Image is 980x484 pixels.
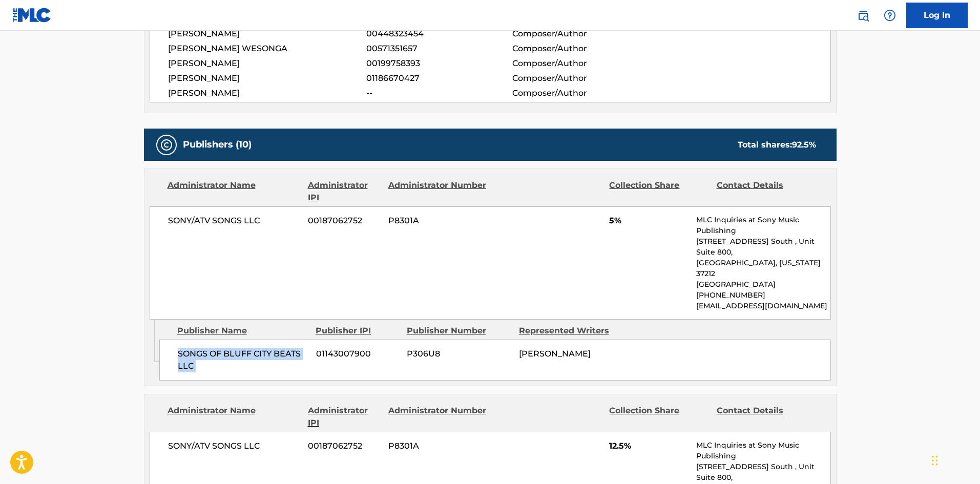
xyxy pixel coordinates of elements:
span: [PERSON_NAME] [168,87,367,99]
span: P8301A [388,440,488,452]
div: Collection Share [609,179,708,204]
span: 00187062752 [308,440,381,452]
div: Administrator Name [168,405,300,429]
img: Publishers [160,139,173,151]
span: 00448323454 [366,28,512,40]
img: help [884,9,896,22]
p: [EMAIL_ADDRESS][DOMAIN_NAME] [696,301,830,311]
span: 5% [609,215,689,227]
div: Drag [932,445,938,476]
div: Total shares: [738,139,816,151]
span: Composer/Author [512,72,645,85]
p: MLC Inquiries at Sony Music Publishing [696,215,830,236]
div: Contact Details [717,179,816,204]
span: 12.5% [609,440,689,452]
span: 00199758393 [366,57,512,70]
p: MLC Inquiries at Sony Music Publishing [696,440,830,461]
div: Administrator IPI [308,405,381,429]
div: Help [880,5,900,26]
span: Composer/Author [512,28,645,40]
span: 00571351657 [366,43,512,55]
p: [GEOGRAPHIC_DATA], [US_STATE] 37212 [696,258,830,279]
span: [PERSON_NAME] [519,349,591,359]
span: P306U8 [407,348,511,360]
span: 01186670427 [366,72,512,85]
span: P8301A [388,215,488,227]
div: Collection Share [609,405,708,429]
div: Administrator Number [388,179,488,204]
div: Administrator Number [388,405,488,429]
span: SONGS OF BLUFF CITY BEATS LLC [178,348,308,372]
span: Composer/Author [512,57,645,70]
span: [PERSON_NAME] [168,57,367,70]
div: Contact Details [717,405,816,429]
span: Composer/Author [512,43,645,55]
div: Represented Writers [519,325,623,337]
span: Composer/Author [512,87,645,99]
iframe: Chat Widget [929,435,980,484]
div: Publisher Name [177,325,308,337]
div: Publisher IPI [316,325,399,337]
span: [PERSON_NAME] [168,28,367,40]
img: search [857,9,869,22]
span: 92.5 % [792,140,816,150]
span: -- [366,87,512,99]
div: Publisher Number [407,325,511,337]
p: [STREET_ADDRESS] South , Unit Suite 800, [696,461,830,483]
span: SONY/ATV SONGS LLC [168,215,301,227]
p: [GEOGRAPHIC_DATA] [696,279,830,290]
span: [PERSON_NAME] [168,72,367,85]
p: [STREET_ADDRESS] South , Unit Suite 800, [696,236,830,258]
span: 01143007900 [316,348,399,360]
img: MLC Logo [12,8,52,23]
h5: Publishers (10) [183,139,252,151]
a: Public Search [853,5,873,26]
span: SONY/ATV SONGS LLC [168,440,301,452]
span: 00187062752 [308,215,381,227]
div: Administrator IPI [308,179,381,204]
span: [PERSON_NAME] WESONGA [168,43,367,55]
a: Log In [906,3,968,28]
div: Administrator Name [168,179,300,204]
p: [PHONE_NUMBER] [696,290,830,301]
